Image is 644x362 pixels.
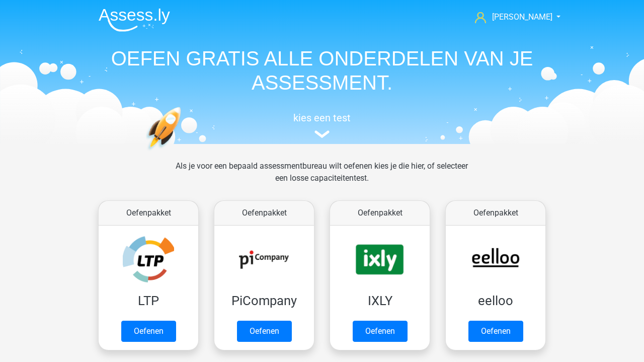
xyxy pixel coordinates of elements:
div: Als je voor een bepaald assessmentbureau wilt oefenen kies je die hier, of selecteer een losse ca... [168,160,476,196]
a: kies een test [91,112,553,138]
a: Oefenen [468,321,523,342]
h1: OEFEN GRATIS ALLE ONDERDELEN VAN JE ASSESSMENT. [91,46,553,95]
span: [PERSON_NAME] [492,12,552,22]
img: Assessly [99,8,170,32]
a: [PERSON_NAME] [471,11,553,23]
a: Oefenen [121,321,176,342]
h5: kies een test [91,112,553,124]
a: Oefenen [237,321,292,342]
img: oefenen [146,107,220,198]
a: Oefenen [353,321,408,342]
img: assessment [314,130,330,138]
